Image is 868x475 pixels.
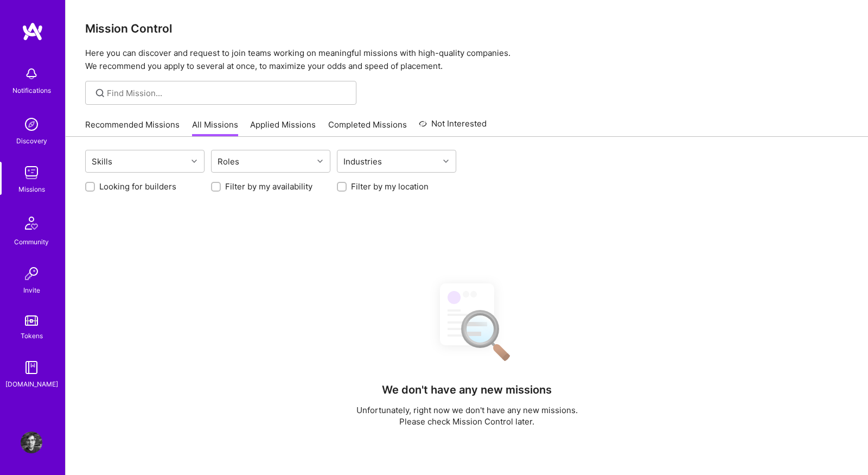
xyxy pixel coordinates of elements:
[328,119,407,137] a: Completed Missions
[317,159,323,164] i: icon Chevron
[225,181,312,192] label: Filter by my availability
[250,119,316,137] a: Applied Missions
[16,135,47,147] div: Discovery
[382,383,552,396] h4: We don't have any new missions
[85,47,848,73] p: Here you can discover and request to join teams working on meaningful missions with high-quality ...
[107,87,348,99] input: Find Mission...
[22,22,43,41] img: logo
[192,119,238,137] a: All Missions
[5,378,58,390] div: [DOMAIN_NAME]
[89,154,115,169] div: Skills
[94,87,106,99] i: icon SearchGrey
[85,119,180,137] a: Recommended Missions
[419,117,487,137] a: Not Interested
[21,330,43,341] div: Tokens
[421,274,513,369] img: No Results
[192,159,197,164] i: icon Chevron
[215,154,242,169] div: Roles
[21,113,42,135] img: discovery
[351,181,429,192] label: Filter by my location
[21,357,42,378] img: guide book
[85,22,848,35] h3: Mission Control
[18,210,44,236] img: Community
[25,315,38,326] img: tokens
[341,154,385,169] div: Industries
[23,284,40,296] div: Invite
[21,432,42,453] img: User Avatar
[12,85,51,96] div: Notifications
[18,432,45,453] a: User Avatar
[21,162,42,183] img: teamwork
[356,404,578,416] p: Unfortunately, right now we don't have any new missions.
[99,181,176,192] label: Looking for builders
[14,236,49,248] div: Community
[18,183,45,195] div: Missions
[21,263,42,284] img: Invite
[443,159,449,164] i: icon Chevron
[356,416,578,427] p: Please check Mission Control later.
[21,63,42,85] img: bell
